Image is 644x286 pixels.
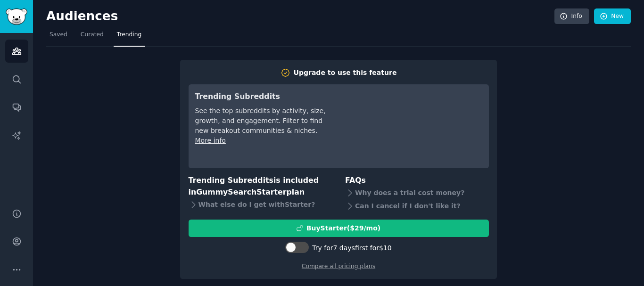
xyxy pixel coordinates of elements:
[594,8,631,25] a: New
[345,187,489,200] div: Why does a trial cost money?
[114,27,145,47] a: Trending
[46,27,71,47] a: Saved
[195,137,226,144] a: More info
[196,188,286,196] span: GummySearch Starter
[77,27,107,47] a: Curated
[306,223,380,233] div: Buy Starter ($ 29 /mo )
[195,106,328,136] div: See the top subreddits by activity, size, growth, and engagement. Filter to find new breakout com...
[341,91,482,162] iframe: YouTube video player
[554,8,589,25] a: Info
[6,8,27,25] img: GummySearch logo
[302,263,375,270] a: Compare all pricing plans
[117,31,141,39] span: Trending
[189,198,332,211] div: What else do I get with Starter ?
[189,220,489,237] button: BuyStarter($29/mo)
[81,31,104,39] span: Curated
[345,200,489,213] div: Can I cancel if I don't like it?
[294,68,397,78] div: Upgrade to use this feature
[312,243,391,253] div: Try for 7 days first for $10
[345,175,489,187] h3: FAQs
[46,9,554,24] h2: Audiences
[189,175,332,198] h3: Trending Subreddits is included in plan
[195,91,328,103] h3: Trending Subreddits
[50,31,67,39] span: Saved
